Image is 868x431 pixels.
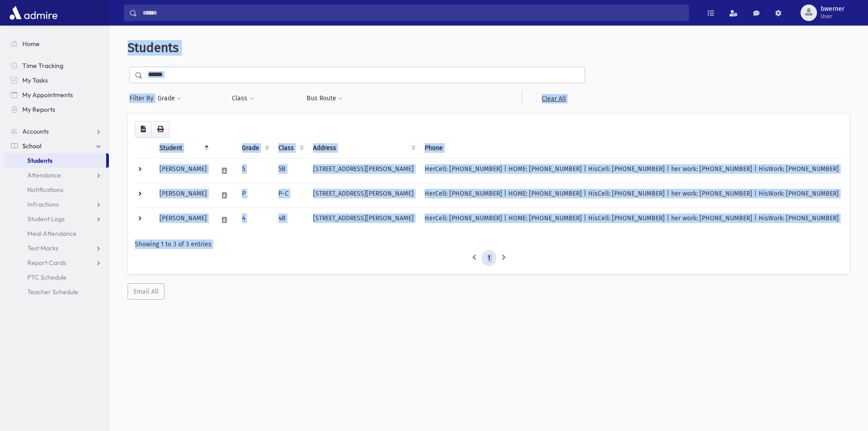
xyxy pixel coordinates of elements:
button: CSV [135,121,152,138]
a: Student Logs [4,212,109,226]
img: AdmirePro [7,4,60,22]
span: Infractions [27,200,59,208]
span: My Reports [22,105,55,114]
a: Clear All [522,90,585,107]
span: Students [27,156,52,165]
a: Students [4,153,106,168]
td: P-C [273,183,308,208]
td: 5B [273,158,308,183]
a: Time Tracking [4,58,109,73]
span: Students [128,40,179,55]
button: Print [151,121,169,138]
a: PTC Schedule [4,270,109,285]
a: Home [4,36,109,51]
button: Email All [128,283,164,300]
span: bwerner [821,5,844,13]
button: Grade [157,90,182,107]
a: My Appointments [4,88,109,102]
a: Accounts [4,124,109,139]
span: My Appointments [22,91,73,99]
span: Notifications [27,186,63,194]
td: [PERSON_NAME] [154,208,212,232]
span: Filter By [129,93,157,103]
a: My Tasks [4,73,109,88]
span: School [22,142,41,150]
span: Time Tracking [22,62,63,70]
span: Student Logs [27,215,65,223]
a: Notifications [4,182,109,197]
td: HerCell: [PHONE_NUMBER] | HOME: [PHONE_NUMBER] | HisCell: [PHONE_NUMBER] | her work: [PHONE_NUMBE... [419,158,844,183]
span: Attendance [27,171,61,179]
a: Meal Attendance [4,226,109,241]
span: User [821,13,844,20]
a: Infractions [4,197,109,212]
span: Accounts [22,127,49,135]
th: Address: activate to sort column ascending [308,138,419,159]
td: [STREET_ADDRESS][PERSON_NAME] [308,158,419,183]
button: Bus Route [306,90,343,107]
div: Showing 1 to 3 of 3 entries [135,239,842,249]
a: My Reports [4,102,109,117]
td: 5 [236,158,273,183]
span: My Tasks [22,76,48,84]
button: Class [231,90,254,107]
span: Report Cards [27,259,66,267]
input: Search [137,5,688,21]
td: [STREET_ADDRESS][PERSON_NAME] [308,183,419,208]
td: [PERSON_NAME] [154,183,212,208]
th: Class: activate to sort column ascending [273,138,308,159]
td: [STREET_ADDRESS][PERSON_NAME] [308,208,419,232]
td: 4B [273,208,308,232]
span: Teacher Schedule [27,288,78,296]
span: Test Marks [27,244,58,252]
a: Attendance [4,168,109,182]
a: Teacher Schedule [4,285,109,299]
span: PTC Schedule [27,273,67,281]
span: Meal Attendance [27,229,77,238]
td: [PERSON_NAME] [154,158,212,183]
span: Home [22,40,40,48]
td: P [236,183,273,208]
a: 1 [482,250,496,266]
th: Student: activate to sort column descending [154,138,212,159]
th: Grade: activate to sort column ascending [236,138,273,159]
a: Test Marks [4,241,109,255]
td: HerCell: [PHONE_NUMBER] | HOME: [PHONE_NUMBER] | HisCell: [PHONE_NUMBER] | her work: [PHONE_NUMBE... [419,183,844,208]
td: HerCell: [PHONE_NUMBER] | HOME: [PHONE_NUMBER] | HisCell: [PHONE_NUMBER] | her work: [PHONE_NUMBE... [419,208,844,232]
a: School [4,139,109,153]
td: 4 [236,208,273,232]
a: Report Cards [4,255,109,270]
th: Phone [419,138,844,159]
